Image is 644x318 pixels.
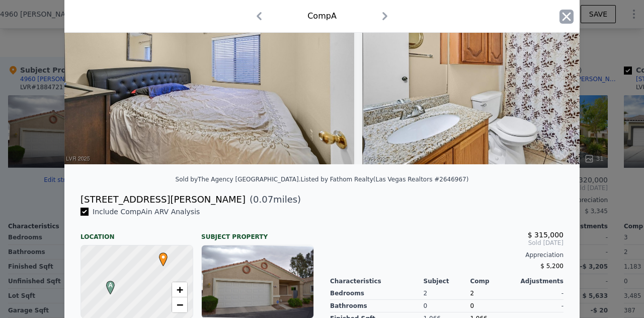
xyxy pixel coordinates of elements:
div: Adjustments [517,277,563,285]
div: 0 [424,300,470,312]
div: Comp [470,277,517,285]
div: Listed by Fathom Realty (Las Vegas Realtors #2646967) [300,176,468,183]
div: • [156,252,163,259]
div: - [517,287,563,300]
div: Location [80,225,193,241]
div: Characteristics [330,277,424,285]
span: $ 5,200 [540,263,563,270]
span: • [156,249,170,265]
a: Zoom out [172,297,187,312]
span: 2 [470,290,474,297]
span: − [177,298,183,311]
div: 0 [470,300,517,312]
span: A [104,281,117,290]
div: Subject [424,277,470,285]
span: Include Comp A in ARV Analysis [89,208,204,216]
span: + [177,283,183,296]
div: Bathrooms [330,300,424,312]
div: Appreciation [330,251,563,259]
div: Sold by The Agency [GEOGRAPHIC_DATA] . [176,176,301,183]
a: Zoom in [172,282,187,297]
span: ( miles) [246,193,301,207]
div: - [517,300,563,312]
span: $ 315,000 [528,231,563,239]
div: 2 [424,287,470,300]
div: [STREET_ADDRESS][PERSON_NAME] [80,193,246,207]
div: A [104,281,110,287]
div: Subject Property [201,225,314,241]
span: 0.07 [253,194,273,205]
div: Bedrooms [330,287,424,300]
div: Comp A [307,10,337,22]
span: Sold [DATE] [330,239,563,247]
